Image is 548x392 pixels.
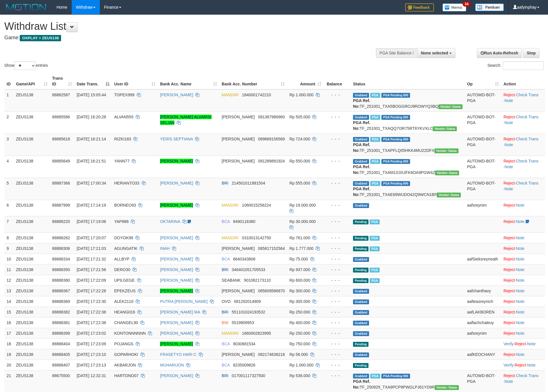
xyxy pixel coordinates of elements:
[13,178,50,200] td: ZEUS138
[516,137,539,141] a: Check Trans
[505,98,513,103] a: Note
[465,296,501,307] td: aafteasreynich
[114,159,129,163] span: YANN77
[289,246,313,251] span: Rp 1.777.000
[4,243,13,254] td: 9
[465,111,501,134] td: AUTOWD-BOT-PGA
[114,299,133,304] span: ALEK2110
[504,342,514,346] a: Verify
[370,159,380,164] span: Marked by aafanarl
[381,137,410,142] span: PGA Pending
[4,254,13,264] td: 10
[516,257,524,261] a: Note
[504,363,514,367] a: Verify
[222,181,228,185] span: BRI
[326,288,348,294] div: - - -
[434,148,459,153] span: Vendor URL: https://trx31.1velocity.biz
[232,181,265,185] span: Copy 214501011881504 to clipboard
[516,289,524,293] a: Note
[417,48,455,58] button: None selected
[52,203,70,207] span: 88887999
[77,278,106,283] span: [DATE] 17:22:09
[52,181,70,185] span: 88887366
[370,278,380,283] span: Marked by aafanarl
[504,267,515,272] a: Reject
[4,35,360,41] h4: Game:
[501,285,545,296] td: ·
[353,257,369,262] span: Grabbed
[516,352,524,357] a: Note
[4,264,13,275] td: 11
[160,203,193,207] a: [PERSON_NAME]
[475,3,504,11] img: panduan.png
[421,51,448,55] span: None selected
[465,200,501,216] td: aafsreynim
[353,236,368,241] span: Pending
[232,267,265,272] span: Copy 346401051705533 to clipboard
[289,93,313,97] span: Rp 1.000.000
[219,73,287,89] th: Bank Acc. Number: activate to sort column ascending
[326,235,348,241] div: - - -
[353,164,370,175] b: PGA Ref. No:
[13,73,50,89] th: Game/API: activate to sort column ascending
[501,275,545,285] td: ·
[77,299,106,304] span: [DATE] 17:22:30
[160,219,180,224] a: OKTARINA
[160,93,193,97] a: [PERSON_NAME]
[222,137,255,141] span: [PERSON_NAME]
[4,61,48,70] label: Show entries
[160,310,200,314] a: [PERSON_NAME] MA
[222,219,230,224] span: BCA
[516,246,524,251] a: Note
[52,257,70,261] span: 88888334
[501,111,545,134] td: · ·
[114,257,129,261] span: ALLBYP
[353,289,369,294] span: Grabbed
[160,137,193,141] a: YERIS SEPTIANA
[326,114,348,120] div: - - -
[77,93,106,97] span: [DATE] 15:05:44
[160,331,193,336] a: [PERSON_NAME]
[504,373,515,378] a: Reject
[4,296,13,307] td: 14
[222,299,231,304] span: OVO
[289,267,310,272] span: Rp 937.000
[222,289,255,293] span: [PERSON_NAME]
[353,187,370,197] b: PGA Ref. No:
[4,111,13,134] td: 2
[501,156,545,178] td: · ·
[351,178,465,200] td: TF_251001_TXAE69WUDO42Q9WCN1BF
[516,203,524,207] a: Note
[501,232,545,243] td: ·
[52,289,70,293] span: 88888367
[438,104,463,109] span: Vendor URL: https://trx31.1velocity.biz
[258,289,285,293] span: Copy 085609586870 to clipboard
[114,219,128,224] span: YAP888
[114,203,136,207] span: BORNEO93
[501,216,545,232] td: ·
[13,296,50,307] td: ZEUS138
[160,257,193,261] a: [PERSON_NAME]
[289,257,308,261] span: Rp 75.000
[13,200,50,216] td: ZEUS138
[160,236,193,240] a: [PERSON_NAME]
[160,278,193,283] a: [PERSON_NAME]
[435,170,459,175] span: Vendor URL: https://trx31.1velocity.biz
[289,137,310,141] span: Rp 724.000
[370,246,380,251] span: Marked by aafanarl
[504,289,515,293] a: Reject
[258,159,285,163] span: Copy 081289891924 to clipboard
[77,219,106,224] span: [DATE] 17:19:06
[370,268,380,273] span: Marked by aafanarl
[222,257,230,261] span: BCA
[77,159,106,163] span: [DATE] 16:21:51
[465,178,501,200] td: AUTOWD-BOT-PGA
[324,73,351,89] th: Balance
[114,289,136,293] span: EPEKZEUS
[289,236,310,240] span: Rp 761.000
[222,267,228,272] span: BRI
[353,98,370,109] b: PGA Ref. No:
[52,137,70,141] span: 88885618
[433,126,457,131] span: Vendor URL: https://trx31.1velocity.biz
[326,158,348,164] div: - - -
